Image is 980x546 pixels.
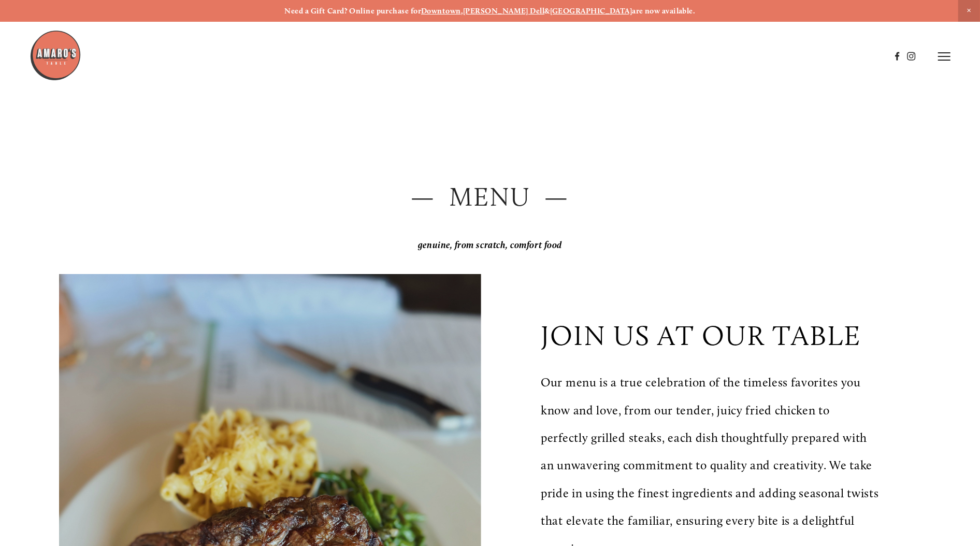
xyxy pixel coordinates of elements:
[284,6,421,16] strong: Need a Gift Card? Online purchase for
[632,6,695,16] strong: are now available.
[30,30,81,81] img: Amaro's Table
[421,6,461,16] a: Downtown
[544,6,550,16] strong: &
[541,319,861,352] p: join us at our table
[418,239,562,251] em: genuine, from scratch, comfort food
[59,179,921,215] h2: — Menu —
[463,6,544,16] a: [PERSON_NAME] Dell
[461,6,463,16] strong: ,
[550,6,632,16] a: [GEOGRAPHIC_DATA]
